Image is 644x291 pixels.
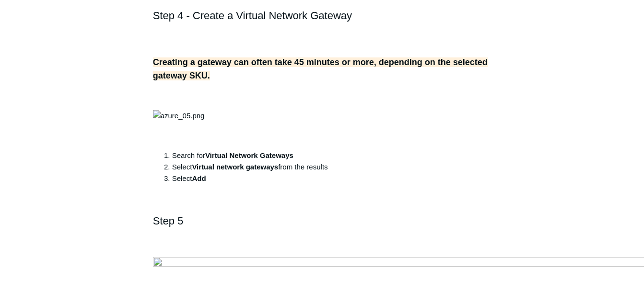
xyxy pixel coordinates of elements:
img: azure_05.png [153,110,205,122]
h2: Step 4 - Create a Virtual Network Gateway [153,7,492,24]
li: Select [172,173,492,184]
strong: Virtual network gateways [192,163,278,171]
li: Select from the results [172,161,492,173]
h2: Step 5 [153,213,492,229]
strong: Creating a gateway can often take 45 minutes or more, depending on the selected gateway SKU. [153,57,488,81]
strong: Virtual Network Gateways [205,151,293,159]
strong: Add [192,174,206,182]
li: Search for [172,150,492,161]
